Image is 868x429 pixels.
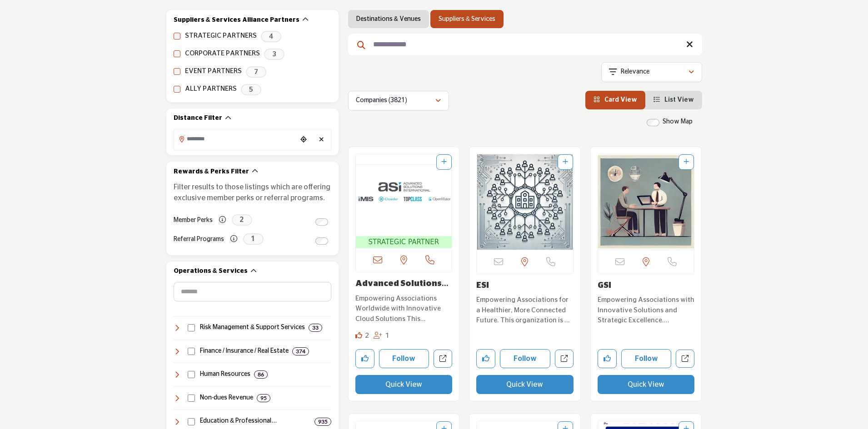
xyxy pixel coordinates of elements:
[200,323,305,332] h4: Risk Management & Support Services: Services for cancellation insurance and transportation soluti...
[261,31,281,42] span: 4
[621,349,672,368] button: Follow
[563,159,568,165] a: Add To List
[598,293,695,326] a: Empowering Associations with Innovative Solutions and Strategic Excellence. Dedicated to serving ...
[598,375,695,394] button: Quick View
[174,267,248,276] h2: Operations & Services
[260,395,267,401] b: 95
[174,114,222,123] h2: Distance Filter
[441,159,447,165] a: Add To List
[356,154,452,248] a: Open Listing in new tab
[315,130,329,150] div: Clear search location
[200,394,253,403] h4: Non-dues Revenue: Programs like affinity partnerships, sponsorships, and other revenue-generating...
[232,214,252,226] span: 2
[292,347,309,355] div: 374 Results For Finance / Insurance / Real Estate
[598,295,695,326] p: Empowering Associations with Innovative Solutions and Strategic Excellence. Dedicated to serving ...
[315,218,328,226] input: Switch to Member Perks
[188,394,195,402] input: Select Non-dues Revenue checkbox
[585,91,645,109] li: Card View
[598,281,695,291] h3: GSI
[355,349,374,368] button: Like company
[476,281,574,291] h3: ESI
[598,154,694,250] img: GSI
[379,349,429,368] button: Follow
[500,349,550,368] button: Follow
[594,97,637,103] a: View Card
[174,68,180,75] input: EVENT PARTNERS checkbox
[174,212,213,228] label: Member Perks
[188,348,195,355] input: Select Finance / Insurance / Real Estate checkbox
[598,349,617,368] button: Like company
[555,350,574,368] a: Open esi14 in new tab
[312,325,319,331] b: 33
[477,154,573,250] a: Open Listing in new tab
[174,86,180,93] input: ALLY PARTNERS checkbox
[598,281,611,290] a: GSI
[355,279,453,289] h3: Advanced Solutions International, ASI
[476,349,495,368] button: Like company
[348,91,449,111] button: Companies (3821)
[246,66,266,78] span: 7
[254,370,268,379] div: 86 Results For Human Resources
[653,97,694,103] a: View List
[355,375,453,394] button: Quick View
[185,31,257,41] label: STRATEGIC PARTNERS
[621,68,649,77] p: Relevance
[309,324,322,332] div: 33 Results For Risk Management & Support Services
[598,154,694,250] a: Open Listing in new tab
[314,418,331,426] div: 935 Results For Education & Professional Development
[356,96,407,105] p: Companies (3821)
[676,350,694,368] a: Open gsi in new tab
[664,97,694,103] span: List View
[174,182,331,203] p: Filter results to those listings which are offering exclusive member perks or referral programs.
[174,232,224,247] label: Referral Programs
[439,15,495,24] a: Suppliers & Services
[476,293,574,326] a: Empowering Associations for a Healthier, More Connected Future. This organization is a pivotal se...
[241,84,261,95] span: 5
[358,237,450,247] span: STRATEGIC PARTNER
[200,347,289,356] h4: Finance / Insurance / Real Estate: Financial management, accounting, insurance, banking, payroll,...
[297,130,310,150] div: Choose your current location
[200,370,250,379] h4: Human Resources: Services and solutions for employee management, benefits, recruiting, compliance...
[683,159,689,165] a: Add To List
[645,91,702,109] li: List View
[663,117,693,127] label: Show Map
[604,97,637,103] span: Card View
[257,394,270,402] div: 95 Results For Non-dues Revenue
[174,282,331,301] input: Search Category
[188,324,195,331] input: Select Risk Management & Support Services checkbox
[200,417,311,426] h4: Education & Professional Development: Training, certification, career development, and learning s...
[188,418,195,425] input: Select Education & Professional Development checkbox
[174,16,299,25] h2: Suppliers & Services Alliance Partners
[264,49,284,60] span: 3
[185,49,260,59] label: CORPORATE PARTNERS
[477,154,573,250] img: ESI
[356,154,452,236] img: Advanced Solutions International, ASI
[355,294,453,325] p: Empowering Associations Worldwide with Innovative Cloud Solutions This organization is a global l...
[174,50,180,57] input: CORPORATE PARTNERS checkbox
[318,419,328,425] b: 935
[355,291,453,325] a: Empowering Associations Worldwide with Innovative Cloud Solutions This organization is a global l...
[355,332,362,339] i: Likes
[188,371,195,378] input: Select Human Resources checkbox
[374,331,389,341] div: Followers
[185,66,242,77] label: EVENT PARTNERS
[434,350,452,368] a: Open advanced-solutions-international in new tab
[315,237,328,245] input: Switch to Referral Programs
[476,281,489,290] a: ESI
[476,375,574,394] button: Quick View
[385,332,389,339] span: 1
[296,348,305,355] b: 374
[355,280,449,298] a: Advanced Solutions I...
[174,168,249,177] h2: Rewards & Perks Filter
[356,15,421,24] a: Destinations & Venues
[243,233,264,245] span: 1
[365,332,369,339] span: 2
[476,295,574,326] p: Empowering Associations for a Healthier, More Connected Future. This organization is a pivotal se...
[601,62,702,82] button: Relevance
[348,34,702,55] input: Search Keyword
[174,33,180,39] input: STRATEGIC PARTNERS checkbox
[174,130,297,148] input: Search Location
[185,84,237,94] label: ALLY PARTNERS
[258,371,264,378] b: 86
